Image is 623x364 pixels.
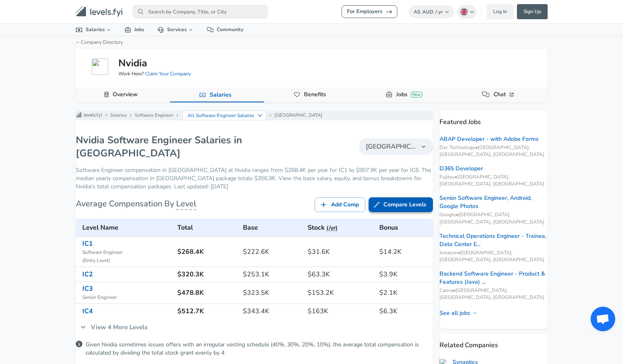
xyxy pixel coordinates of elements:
[82,270,93,279] a: IC2
[118,24,151,36] a: Jobs
[110,112,127,119] a: Salaries
[76,197,196,210] h6: Average Compensation By
[409,5,454,18] button: A$AUD/ yr
[439,309,478,317] a: See all jobs →
[274,112,322,119] a: [GEOGRAPHIC_DATA]
[76,133,322,160] h1: Nvidia Software Engineer Salaries in [GEOGRAPHIC_DATA]
[243,287,301,298] h6: $323.5K
[82,239,93,248] a: IC1
[82,249,171,257] span: Software Engineer
[439,194,548,210] a: Senior Software Engineer, Android, Google Photos
[457,5,477,19] button: English (UK)
[188,112,255,119] p: All Software Engineer Salaries
[82,257,171,265] span: ( Entry Level )
[439,135,539,143] a: ABAP Developer - with Adobe Forms
[591,307,615,331] div: Open chat
[411,92,422,97] div: New
[359,138,433,155] button: [GEOGRAPHIC_DATA]
[177,287,236,298] h6: $478.8K
[461,9,467,15] img: English (UK)
[200,24,250,36] a: Community
[76,39,123,45] a: ←Company Directory
[301,88,329,102] a: Benefits
[439,211,548,225] span: Google • [GEOGRAPHIC_DATA], [GEOGRAPHIC_DATA], [GEOGRAPHIC_DATA]
[243,246,301,258] h6: $222.6K
[118,70,191,77] span: Work Here?
[177,222,236,233] h6: Total
[369,197,433,213] a: Compare Levels
[66,3,557,20] nav: primary
[315,197,365,213] a: Add Comp
[308,269,373,280] h6: $63.3K
[414,9,420,15] span: A$
[118,56,147,70] h5: Nvidia
[133,5,268,19] input: Search by Company, Title, or City
[177,269,236,280] h6: $320.3K
[435,9,443,15] span: / yr
[490,88,519,102] a: Chat
[76,88,548,102] div: Company Data Navigation
[82,284,93,293] a: IC3
[243,269,301,280] h6: $253.1K
[366,142,417,151] span: [GEOGRAPHIC_DATA]
[76,319,152,336] a: View 4 More Levels
[439,249,548,263] span: Amazon • [GEOGRAPHIC_DATA], [GEOGRAPHIC_DATA], [GEOGRAPHIC_DATA]
[439,174,548,188] span: Fujitsu • [GEOGRAPHIC_DATA], [GEOGRAPHIC_DATA], [GEOGRAPHIC_DATA]
[92,59,108,75] img: nvidia.com
[145,70,191,77] a: Claim Your Company
[82,294,171,302] span: Senior Engineer
[135,112,173,119] a: Software Engineer
[176,198,196,210] span: Level
[151,24,200,36] a: Services
[487,4,514,19] a: Log In
[243,305,301,317] h6: $343.4K
[76,166,433,191] p: Software Engineer compensation in [GEOGRAPHIC_DATA] at Nvidia ranges from $268.4K per year for IC...
[308,222,373,233] h6: Stock
[82,307,93,316] a: IC4
[379,287,429,298] h6: $2.1K
[76,219,433,319] table: Nvidia's Software Engineer levels
[422,9,433,15] span: AUD
[517,4,548,19] a: Sign Up
[86,341,433,357] p: Given Nvidia sometimes issues offers with an irregular vesting schedule (40%, 30%, 20%, 10%), the...
[379,222,429,233] h6: Bonus
[393,88,426,102] a: JobsNew
[82,222,171,233] h6: Level Name
[308,246,373,258] h6: $31.6K
[308,305,373,317] h6: $163K
[177,246,236,258] h6: $268.4K
[379,246,429,258] h6: $14.2K
[308,287,373,298] h6: $153.2K
[243,222,301,233] h6: Base
[177,305,236,317] h6: $512.7K
[109,88,141,102] a: Overview
[379,269,429,280] h6: $3.9K
[439,111,548,127] p: Featured Jobs
[439,334,548,350] p: Related Companies
[342,5,397,18] a: For Employers
[439,232,548,249] a: Technical Operations Engineer - Trainee, Data Center E...
[439,287,548,301] span: Canva • [GEOGRAPHIC_DATA], [GEOGRAPHIC_DATA], [GEOGRAPHIC_DATA]
[439,270,548,286] a: Backend Software Engineer - Product & Features (Java) ...
[206,88,235,102] a: Salaries
[439,165,483,173] a: D365 Developer
[326,223,338,233] button: (/yr)
[379,305,429,317] h6: $6.3K
[439,144,548,158] span: Dxc Technology • [GEOGRAPHIC_DATA], [GEOGRAPHIC_DATA], [GEOGRAPHIC_DATA]
[69,24,118,36] a: Salaries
